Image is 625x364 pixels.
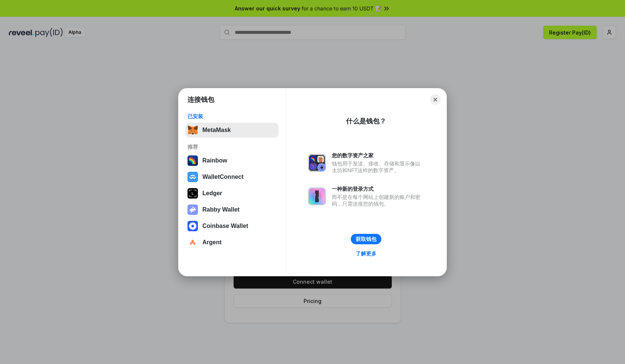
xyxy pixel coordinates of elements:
[202,206,240,213] div: Rabby Wallet
[308,154,326,172] img: svg+xml,%3Csvg%20xmlns%3D%22http%3A%2F%2Fwww.w3.org%2F2000%2Fsvg%22%20fill%3D%22none%22%20viewBox...
[185,170,279,184] button: WalletConnect
[185,219,279,233] button: Coinbase Wallet
[351,249,381,258] a: 了解更多
[185,202,279,217] button: Rabby Wallet
[346,117,386,126] div: 什么是钱包？
[187,172,198,182] img: svg+xml,%3Csvg%20width%3D%2228%22%20height%3D%2228%22%20viewBox%3D%220%200%2028%2028%22%20fill%3D...
[187,204,198,215] img: svg+xml,%3Csvg%20xmlns%3D%22http%3A%2F%2Fwww.w3.org%2F2000%2Fsvg%22%20fill%3D%22none%22%20viewBox...
[187,144,276,150] div: 推荐
[187,188,198,199] img: svg+xml,%3Csvg%20xmlns%3D%22http%3A%2F%2Fwww.w3.org%2F2000%2Fsvg%22%20width%3D%2228%22%20height%3...
[185,123,279,138] button: MetaMask
[187,95,214,104] h1: 连接钱包
[187,113,276,120] div: 已安装
[332,152,424,159] div: 您的数字资产之家
[356,236,376,242] div: 获取钱包
[202,190,222,197] div: Ledger
[430,94,440,105] button: Close
[332,194,424,207] div: 而不是在每个网站上创建新的账户和密码，只需连接您的钱包。
[185,235,279,250] button: Argent
[351,234,381,244] button: 获取钱包
[202,174,244,180] div: WalletConnect
[308,187,326,205] img: svg+xml,%3Csvg%20xmlns%3D%22http%3A%2F%2Fwww.w3.org%2F2000%2Fsvg%22%20fill%3D%22none%22%20viewBox...
[332,186,424,192] div: 一种新的登录方式
[202,239,222,246] div: Argent
[187,221,198,231] img: svg+xml,%3Csvg%20width%3D%2228%22%20height%3D%2228%22%20viewBox%3D%220%200%2028%2028%22%20fill%3D...
[202,127,231,133] div: MetaMask
[202,157,227,164] div: Rainbow
[187,155,198,166] img: svg+xml,%3Csvg%20width%3D%22120%22%20height%3D%22120%22%20viewBox%3D%220%200%20120%20120%22%20fil...
[356,250,376,257] div: 了解更多
[185,153,279,168] button: Rainbow
[202,223,248,229] div: Coinbase Wallet
[187,237,198,248] img: svg+xml,%3Csvg%20width%3D%2228%22%20height%3D%2228%22%20viewBox%3D%220%200%2028%2028%22%20fill%3D...
[332,160,424,174] div: 钱包用于发送、接收、存储和显示像以太坊和NFT这样的数字资产。
[185,186,279,201] button: Ledger
[187,125,198,135] img: svg+xml,%3Csvg%20fill%3D%22none%22%20height%3D%2233%22%20viewBox%3D%220%200%2035%2033%22%20width%...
